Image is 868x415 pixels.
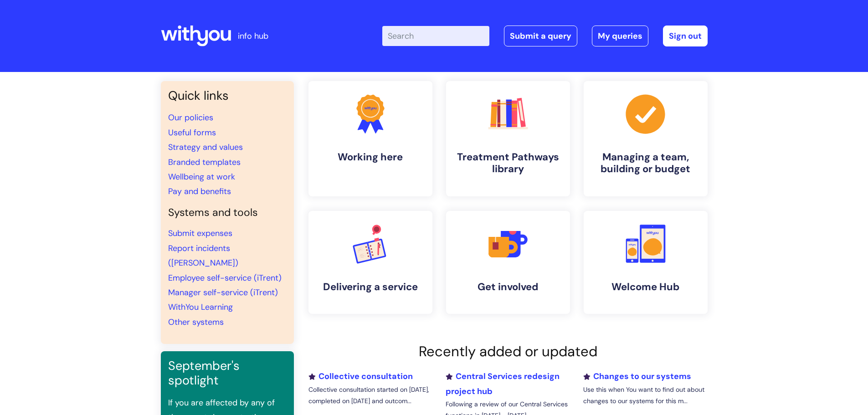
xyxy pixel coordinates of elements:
[168,142,243,153] a: Strategy and values
[168,127,216,138] a: Useful forms
[591,281,700,293] h4: Welcome Hub
[446,81,570,196] a: Treatment Pathways library
[591,151,700,175] h4: Managing a team, building or budget
[168,317,224,328] a: Other systems
[168,186,231,197] a: Pay and benefits
[168,359,287,388] h3: September's spotlight
[308,371,413,382] a: Collective consultation
[446,211,570,314] a: Get involved
[446,371,560,396] a: Central Services redesign project hub
[168,88,287,103] h3: Quick links
[308,343,708,360] h2: Recently added or updated
[168,171,235,182] a: Wellbeing at work
[168,206,287,219] h4: Systems and tools
[453,281,563,293] h4: Get involved
[168,287,278,298] a: Manager self-service (iTrent)
[168,272,282,283] a: Employee self-service (iTrent)
[168,243,238,268] a: Report incidents ([PERSON_NAME])
[584,81,708,196] a: Managing a team, building or budget
[168,302,233,313] a: WithYou Learning
[308,211,432,314] a: Delivering a service
[583,371,691,382] a: Changes to our systems
[663,26,708,46] a: Sign out
[382,26,489,46] input: Search
[316,281,425,293] h4: Delivering a service
[168,228,232,239] a: Submit expenses
[168,112,213,123] a: Our policies
[168,157,241,168] a: Branded templates
[308,384,432,407] p: Collective consultation started on [DATE], completed on [DATE] and outcom...
[584,211,708,314] a: Welcome Hub
[238,29,268,43] p: info hub
[316,151,425,163] h4: Working here
[453,151,563,175] h4: Treatment Pathways library
[382,26,708,46] div: | -
[504,26,577,46] a: Submit a query
[583,384,707,407] p: Use this when You want to find out about changes to our systems for this m...
[308,81,432,196] a: Working here
[592,26,648,46] a: My queries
